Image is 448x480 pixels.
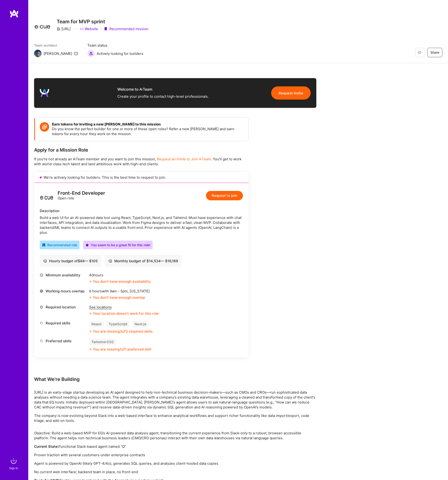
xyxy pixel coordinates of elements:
[40,122,49,132] img: Token icon
[89,273,151,278] div: 40 hours
[40,88,49,98] img: logo
[34,43,78,48] span: Team architect
[87,50,95,57] img: Actively looking for builders
[93,329,153,334] div: You are missing 3 of 3 required skills
[57,26,71,31] div: [URL]
[40,305,43,309] i: icon Location
[89,295,145,300] div: You don’t have enough overlap
[108,259,112,263] i: icon Cash
[40,273,43,277] i: icon Clock
[52,126,244,136] p: Do you know the perfect builder for one or more of these open roles? Refer a new [PERSON_NAME] an...
[43,259,47,263] i: icon Cash
[89,330,92,333] i: icon CloseOrange
[104,26,148,31] div: Recommended mission
[89,305,159,310] div: See locations
[34,172,249,183] div: We’re actively looking for builders. This is the best time to request to join.
[40,189,54,203] img: logo
[80,26,98,31] a: Website
[43,258,98,263] div: Hourly budget of $ 84 — $ 105
[87,43,143,48] span: Team status
[40,339,87,343] div: Preferred skills
[40,273,87,278] div: Minimum availability
[9,9,19,18] img: logo
[89,339,116,345] div: Tailwind CSS
[89,312,92,315] i: icon CloseOrange
[40,305,87,310] div: Required location
[117,87,209,92] div: Welcome to A·Team
[40,321,43,325] i: icon Tag
[74,52,78,55] i: icon Mail
[34,431,316,440] p: Objective: Build a web-based MVP for EQ’s AI-powered data analysis agent, transitioning the curre...
[9,466,18,471] div: Sign In
[34,452,316,457] p: Proven traction with several customers under enterprise contracts
[57,27,60,31] i: icon CompanyGray
[93,347,151,352] div: You are missing 1 of 1 preferred skill
[89,289,150,294] div: 6 hours with [US_STATE]
[100,26,101,31] div: ·
[40,289,43,293] i: icon World
[34,444,59,449] strong: Current State:
[271,86,311,100] button: Request Invite
[89,311,159,316] div: Your location doesn’t work for this role
[430,50,439,55] span: Share
[34,19,51,31] img: Company Logo
[86,242,150,247] div: You seem to be a great fit for this role!
[89,321,104,327] div: React
[89,279,151,284] div: You don’t have enough availability
[40,321,87,326] div: Required skills
[34,157,249,166] p: If you're not already an A·Team member and you want to join this mission, . You'll get to work wi...
[132,321,149,327] div: Next.js
[34,390,316,410] p: [URL] is an early-stage startup developing an AI agent designed to help non-technical business de...
[44,51,72,56] div: [PERSON_NAME]
[86,243,89,247] i: icon PurpleStar
[34,147,249,153] div: Apply for a Mission Role
[34,376,316,382] div: What We're Building
[104,27,107,31] i: icon PurpleRibbon
[42,243,45,247] i: icon RecommendedBadge
[97,51,143,56] span: Actively looking for builders
[34,444,316,449] p: Functional Slack-based agent named “Q”
[89,348,92,351] i: icon CloseOrange
[109,289,130,293] span: 9am - 5pm ,
[52,122,244,126] h4: Earn tokens for inviting a new [PERSON_NAME] to this mission
[40,215,243,235] div: Build a web UI for an AI-powered data tool using React, TypeScript, Next.js, and Tailwind. Must h...
[9,456,18,466] img: sign in
[34,461,316,466] p: Agent is powered by OpenAI (likely GPT-4/4o), generates SQL queries, and analyzes client-hosted d...
[89,280,92,283] i: icon CloseOrange
[40,208,243,213] div: Description
[34,413,316,423] p: The company is now evolving beyond Slack into a web-based interface to enhance analytical workflo...
[427,48,442,57] button: Share
[42,242,77,247] div: Recommended role
[10,456,18,471] a: sign inSign In
[157,157,211,161] span: Request an Invite to Join A·Team
[40,289,87,294] div: Working-hours overlap
[40,339,43,343] i: icon Tag
[206,191,243,200] button: Request to join
[418,51,421,54] i: icon EyeClosed
[34,50,42,57] img: Team Architect
[58,191,105,201] div: Open role
[108,258,178,263] div: Monthly budget of $ 14,534 — $ 18,168
[89,296,92,299] i: icon CloseOrange
[34,469,316,474] p: No current web interface; backend team in place, no front-end
[57,19,148,24] h3: Team for MVP sprint
[58,191,105,196] div: Front-End Developer
[117,94,209,99] div: Create your profile to contact high-level professionals.
[106,321,130,327] div: TypeScript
